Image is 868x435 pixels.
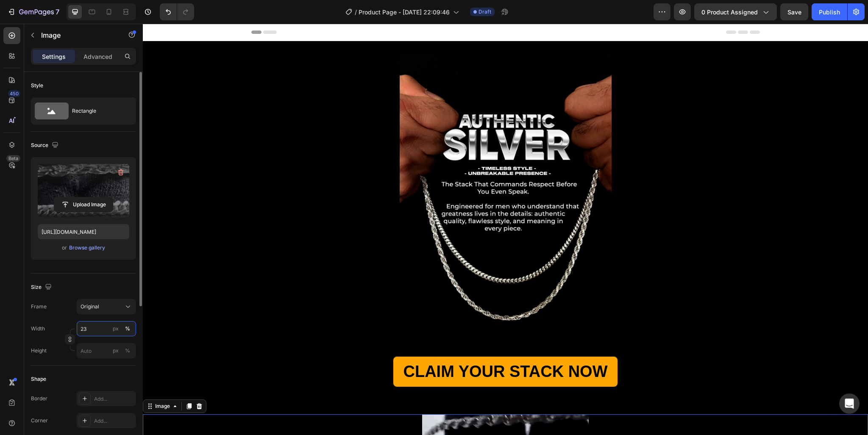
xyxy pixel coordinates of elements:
button: Save [780,3,808,20]
div: Open Intercom Messenger [839,393,860,414]
div: Corner [31,417,48,424]
input: px% [77,321,136,336]
button: % [111,324,121,334]
label: Height [31,347,47,355]
div: px [113,347,119,355]
span: Original [81,303,99,310]
button: Publish [812,3,847,20]
div: Style [31,82,43,89]
p: CLAIM YOUR STACK NOW [260,338,465,358]
input: px% [77,343,136,358]
div: Publish [819,8,840,17]
span: / [355,8,357,17]
label: Frame [31,303,47,310]
img: gempages_586501305086772059-4d009663-5a82-438e-9fc4-f692904c4654.jpg [257,31,469,305]
span: Product Page - [DATE] 22:09:46 [359,8,450,17]
div: Browse gallery [69,244,105,252]
div: Image [11,379,29,386]
p: 7 [56,7,59,17]
div: Add... [94,417,134,425]
p: Image [41,30,113,40]
button: <p>CLAIM YOUR STACK NOW</p> [250,332,475,363]
div: Rectangle [72,101,124,121]
div: % [125,325,130,332]
button: % [111,346,121,356]
div: Source [31,140,60,151]
div: Undo/Redo [160,3,194,20]
span: or [62,243,67,253]
span: Save [787,8,801,16]
button: Original [77,299,136,314]
span: 0 product assigned [701,8,758,17]
label: Width [31,325,45,332]
p: Advanced [83,52,112,61]
iframe: Design area [143,24,868,435]
div: Size [31,282,53,293]
input: https://example.com/image.jpg [38,224,129,239]
div: 450 [8,90,20,97]
button: 0 product assigned [694,3,777,20]
button: 7 [3,3,63,20]
div: Shape [31,375,46,383]
p: Settings [42,52,66,61]
button: Browse gallery [69,244,106,252]
div: Border [31,395,47,402]
button: px [122,324,133,334]
button: Upload Image [54,197,113,212]
div: Add... [94,395,134,403]
div: px [113,325,119,332]
span: Draft [479,8,491,16]
div: % [125,347,130,355]
div: Beta [6,155,20,162]
button: px [122,346,133,356]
